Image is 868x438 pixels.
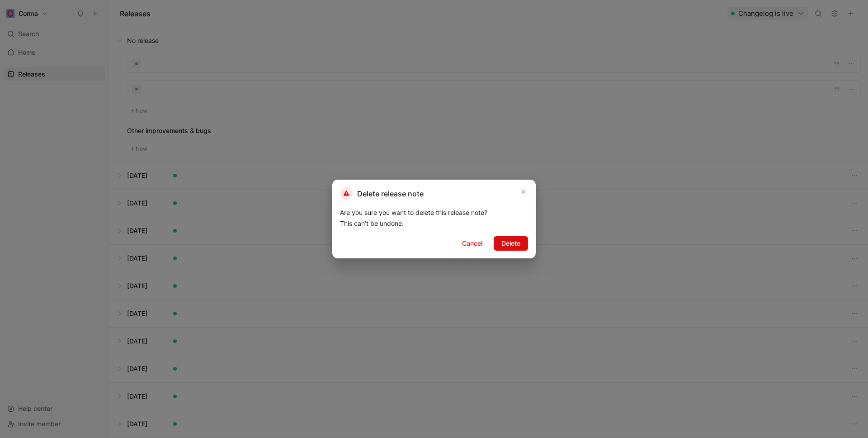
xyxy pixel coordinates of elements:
div: Are you sure you want to delete this release note? This can’t be undone. [340,207,528,229]
button: Cancel [454,236,490,251]
button: Delete [494,236,528,251]
span: Delete [501,238,520,249]
span: Cancel [462,238,482,249]
h2: Delete release note [340,187,424,200]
